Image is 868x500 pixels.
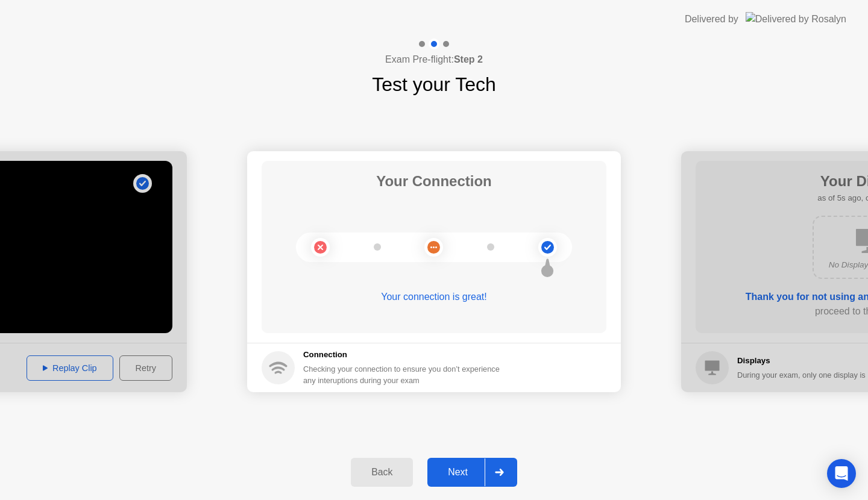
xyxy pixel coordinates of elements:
[827,459,856,488] div: Open Intercom Messenger
[427,458,517,487] button: Next
[454,54,483,64] b: Step 2
[303,349,507,361] h5: Connection
[746,12,846,26] img: Delivered by Rosalyn
[372,70,496,99] h1: Test your Tech
[685,12,738,27] div: Delivered by
[351,458,413,487] button: Back
[431,467,485,478] div: Next
[303,363,507,386] div: Checking your connection to ensure you don’t experience any interuptions during your exam
[354,467,409,478] div: Back
[376,170,492,192] h1: Your Connection
[262,290,606,304] div: Your connection is great!
[385,52,483,67] h4: Exam Pre-flight:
